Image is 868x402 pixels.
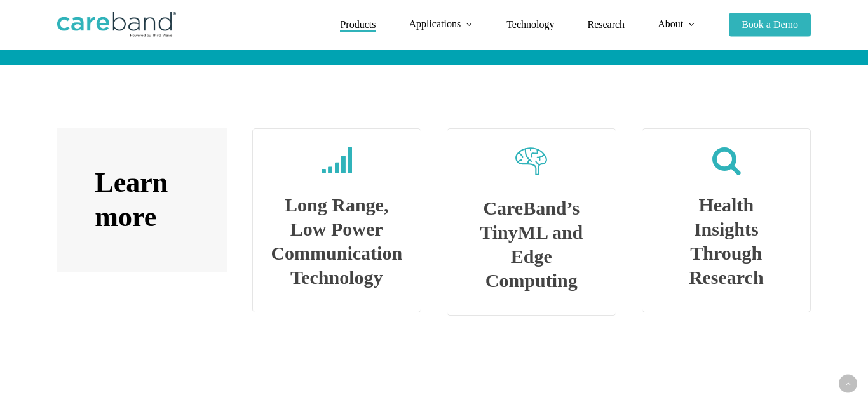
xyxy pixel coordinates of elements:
[340,19,376,30] span: Products
[409,18,461,29] span: Applications
[729,20,811,30] a: Book a Demo
[340,20,376,30] a: Products
[587,20,625,30] a: Research
[95,166,189,234] h2: Learn more
[742,19,798,30] span: Book a Demo
[409,19,473,30] a: Applications
[839,375,857,393] a: Back to top
[587,19,625,30] span: Research
[57,12,176,37] img: CareBand
[506,19,554,30] span: Technology
[658,19,696,30] a: About
[506,20,554,30] a: Technology
[658,18,683,29] span: About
